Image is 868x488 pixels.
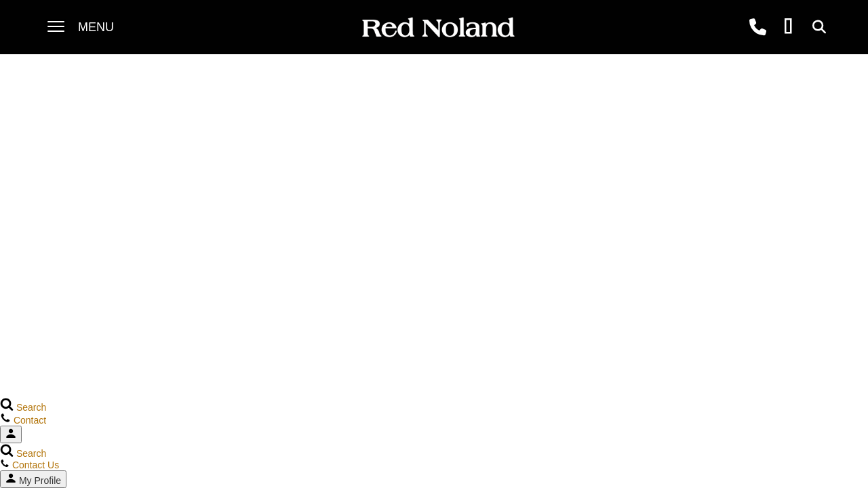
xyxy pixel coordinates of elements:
span: Search [16,402,46,413]
span: Contact [14,415,46,426]
span: My Profile [19,475,61,486]
img: Red Noland Auto Group [359,16,515,40]
span: Search [16,448,46,459]
span: Contact Us [12,460,59,470]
